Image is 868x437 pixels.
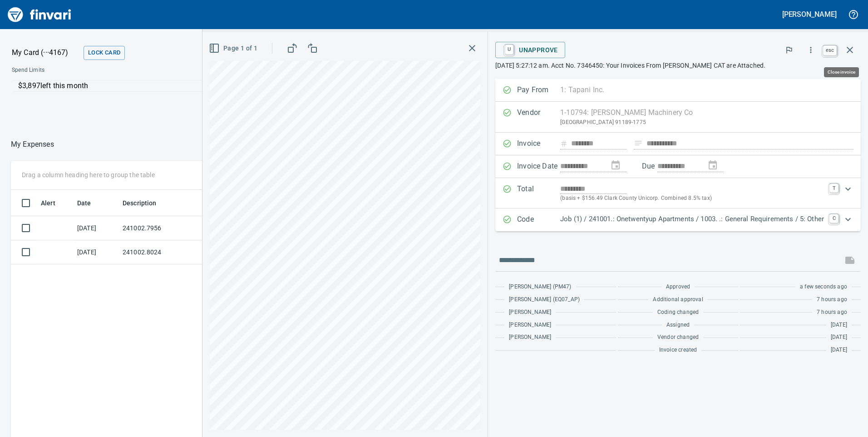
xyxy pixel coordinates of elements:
[77,198,103,209] span: Date
[495,61,861,70] p: [DATE] 5:27:12 am. Acct No. 7346450: Your Invoices From [PERSON_NAME] CAT are Attached.
[509,283,571,292] span: [PERSON_NAME] (PM47)
[88,48,120,58] span: Lock Card
[829,184,838,193] a: T
[659,346,697,355] span: Invoice created
[657,308,699,317] span: Coding changed
[74,240,119,264] td: [DATE]
[84,46,125,60] button: Lock Card
[77,198,91,209] span: Date
[780,7,839,21] button: [PERSON_NAME]
[831,333,847,342] span: [DATE]
[517,214,560,226] p: Code
[503,42,558,58] span: Unapprove
[119,240,201,264] td: 241002.8024
[509,321,551,330] span: [PERSON_NAME]
[782,10,837,19] h5: [PERSON_NAME]
[495,209,861,231] div: Expand
[666,321,690,330] span: Assigned
[509,308,551,317] span: [PERSON_NAME]
[12,47,80,58] p: My Card (···4167)
[839,249,861,271] span: This records your message into the invoice and notifies anyone mentioned
[831,346,847,355] span: [DATE]
[800,283,847,292] span: a few seconds ago
[211,43,257,54] span: Page 1 of 1
[560,214,824,224] p: Job (1) / 241001.: Onetwentyup Apartments / 1003. .: General Requirements / 5: Other
[207,40,261,57] button: Page 1 of 1
[495,42,565,58] button: UUnapprove
[123,198,157,209] span: Description
[657,333,699,342] span: Vendor changed
[12,66,176,75] span: Spend Limits
[5,4,74,25] img: Finvari
[817,308,847,317] span: 7 hours ago
[201,216,269,240] td: AP Invoices
[829,214,838,223] a: C
[11,139,54,150] nav: breadcrumb
[517,184,560,203] p: Total
[509,295,580,304] span: [PERSON_NAME] (EQ07_AP)
[11,139,54,150] p: My Expenses
[505,45,513,55] a: U
[22,170,155,179] p: Drag a column heading here to group the table
[5,92,309,101] p: Online allowed
[823,45,837,55] a: esc
[817,295,847,304] span: 7 hours ago
[119,216,201,240] td: 241002.7956
[201,240,269,264] td: AP Invoices
[123,198,168,209] span: Description
[653,295,703,304] span: Additional approval
[831,321,847,330] span: [DATE]
[666,283,690,292] span: Approved
[509,333,551,342] span: [PERSON_NAME]
[495,178,861,209] div: Expand
[74,216,119,240] td: [DATE]
[41,198,67,209] span: Alert
[41,198,55,209] span: Alert
[18,80,303,91] p: $3,897 left this month
[560,194,824,203] p: (basis + $156.49 Clark County Unicorp. Combined 8.5% tax)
